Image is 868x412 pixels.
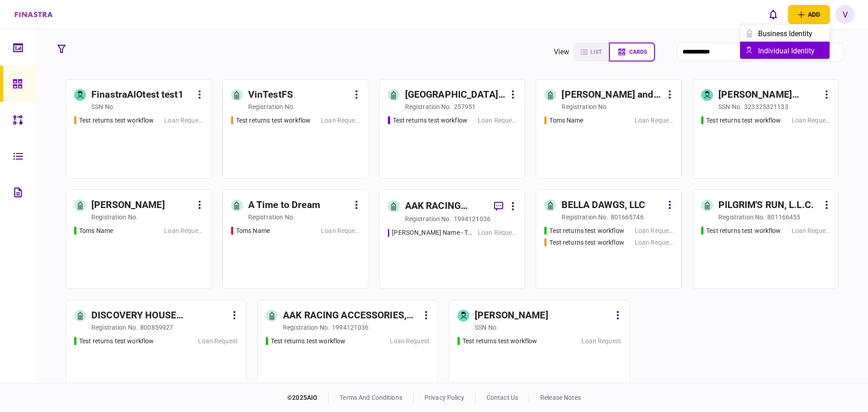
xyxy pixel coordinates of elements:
[287,393,329,403] div: © 2025 AIO
[718,88,820,102] div: [PERSON_NAME] [PERSON_NAME]
[475,308,548,323] div: [PERSON_NAME]
[835,5,854,24] button: V
[454,102,476,111] div: 257951
[706,226,781,236] div: Test returns test workflow
[581,336,621,346] div: Loan Request
[405,102,452,111] div: registration no.
[486,394,518,401] a: contact us
[758,29,830,38] div: business identity
[706,116,781,125] div: Test returns test workflow
[393,116,467,125] div: Test returns test workflow
[140,323,173,332] div: 800859927
[718,102,742,111] div: SSN no.
[554,47,570,57] div: view
[321,226,359,236] div: Loan Request
[79,336,154,346] div: Test returns test workflow
[792,226,830,236] div: Loan Request
[405,214,452,223] div: registration no.
[549,238,624,247] div: Test returns test workflow
[14,10,54,19] img: client company logo
[283,308,419,323] div: AAK RACING ACCESSORIES, INC.
[91,88,184,102] div: FinastraAIOtest test1
[693,189,839,289] a: PILGRIM'S RUN, L.L.C.registration no.801166455Test returns test workflowLoan Request
[792,116,830,125] div: Loan Request
[236,116,311,125] div: Test returns test workflow
[549,226,624,236] div: Test returns test workflow
[340,394,402,401] a: terms and conditions
[718,198,814,213] div: PILGRIM'S RUN, L.L.C.
[222,189,368,289] a: A Time to Dreamregistration no.Toms NameLoan Request
[405,199,487,213] div: AAK RACING ACCESSORIES, INC.
[629,49,647,55] span: cards
[758,47,830,55] div: individual identity
[561,88,663,102] div: [PERSON_NAME] and [PERSON_NAME]
[392,228,473,237] div: Toms Name - This is a test
[79,116,154,125] div: Test returns test workflow
[744,102,788,111] div: 323325321133
[609,43,655,62] button: cards
[561,102,608,111] div: registration no.
[740,24,830,42] button: business identity
[66,189,212,289] a: [PERSON_NAME]registration no.Toms NameLoan Request
[91,102,115,111] div: SSN no.
[478,116,516,125] div: Loan Request
[549,116,583,125] div: Toms Name
[635,116,673,125] div: Loan Request
[236,226,270,236] div: Toms Name
[767,213,800,222] div: 801166455
[91,323,138,332] div: registration no.
[475,323,498,332] div: SSN no.
[248,213,295,222] div: registration no.
[91,308,227,323] div: DISCOVERY HOUSE PUBLISHERS
[379,79,525,179] a: [GEOGRAPHIC_DATA], INC.registration no.257951Test returns test workflowLoan Request
[79,226,113,236] div: Toms Name
[449,300,630,399] a: [PERSON_NAME]SSN no.Test returns test workflowLoan Request
[573,43,609,62] button: list
[91,198,165,213] div: [PERSON_NAME]
[222,79,368,179] a: VinTestFSregistration no.Test returns test workflowLoan Request
[590,49,602,55] span: list
[164,116,203,125] div: Loan Request
[271,336,345,346] div: Test returns test workflow
[248,198,320,213] div: A Time to Dream
[740,42,830,59] button: individual identity
[635,226,673,236] div: Loan Request
[198,336,238,346] div: Loan Request
[321,116,359,125] div: Loan Request
[764,5,783,24] button: open notifications list
[405,88,506,102] div: [GEOGRAPHIC_DATA], INC.
[91,213,138,222] div: registration no.
[536,79,682,179] a: [PERSON_NAME] and [PERSON_NAME]registration no.Toms NameLoan Request
[257,300,438,399] a: AAK RACING ACCESSORIES, INC.registration no.1994121036Test returns test workflowLoan Request
[635,238,673,247] div: Loan Request
[718,213,765,222] div: registration no.
[540,394,581,401] a: release notes
[248,88,293,102] div: VinTestFS
[611,213,644,222] div: 801665746
[248,102,295,111] div: registration no.
[164,226,203,236] div: Loan Request
[283,323,330,332] div: registration no.
[693,79,839,179] a: [PERSON_NAME] [PERSON_NAME]SSN no.323325321133Test returns test workflowLoan Request
[561,198,645,213] div: BELLA DAWGS, LLC
[66,300,246,399] a: DISCOVERY HOUSE PUBLISHERSregistration no.800859927Test returns test workflowLoan Request
[462,336,537,346] div: Test returns test workflow
[332,323,368,332] div: 1994121036
[390,336,429,346] div: Loan Request
[66,79,212,179] a: FinastraAIOtest test1SSN no.Test returns test workflowLoan Request
[454,214,491,223] div: 1994121036
[478,228,516,237] div: Loan Request
[561,213,608,222] div: registration no.
[379,189,525,289] a: AAK RACING ACCESSORIES, INC.registration no.1994121036Toms Name - This is a testLoan Request
[425,394,464,401] a: privacy policy
[788,5,830,24] button: open adding identity options
[536,189,682,289] a: BELLA DAWGS, LLCregistration no.801665746Test returns test workflowLoan RequestTest returns test ...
